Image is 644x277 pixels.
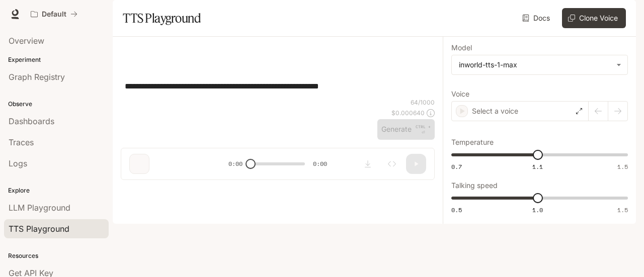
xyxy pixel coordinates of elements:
p: $ 0.000640 [391,109,425,117]
p: Talking speed [451,182,498,189]
div: inworld-tts-1-max [459,60,611,70]
p: 64 / 1000 [411,98,435,107]
p: Select a voice [472,106,518,116]
span: 1.5 [617,162,628,171]
a: Docs [520,8,554,28]
p: Default [42,10,66,19]
span: 1.5 [617,206,628,214]
span: 0.5 [451,206,462,214]
p: Model [451,44,472,51]
button: Clone Voice [562,8,626,28]
p: Temperature [451,139,494,146]
div: inworld-tts-1-max [452,55,627,74]
p: Voice [451,90,469,98]
h1: TTS Playground [123,8,201,28]
button: All workspaces [26,4,82,24]
span: 1.0 [532,206,543,214]
span: 0.7 [451,162,462,171]
span: 1.1 [532,162,543,171]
